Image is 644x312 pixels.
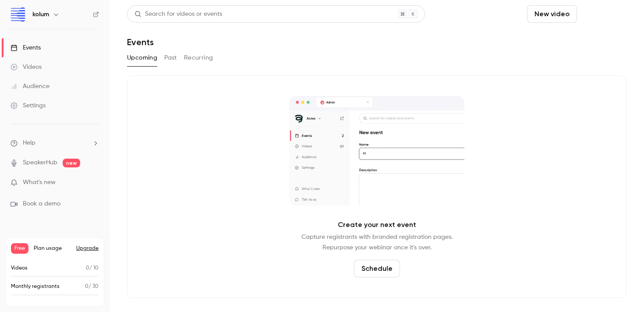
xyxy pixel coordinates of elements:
h6: kolum [32,10,49,19]
div: Audience [11,82,50,91]
div: Settings [11,101,46,110]
div: Events [11,43,41,52]
span: Help [23,138,35,148]
button: Recurring [184,51,213,65]
a: SpeakerHub [23,158,57,167]
iframe: Noticeable Trigger [88,179,99,187]
span: new [63,159,80,167]
span: 0 [85,284,88,289]
button: Schedule [354,260,400,277]
div: Videos [11,63,42,71]
span: Plan usage [34,245,71,252]
img: kolum [11,7,25,21]
button: Upgrade [76,245,99,252]
button: Past [164,51,177,65]
p: Create your next event [338,220,416,230]
p: / 30 [85,283,99,291]
span: 0 [86,266,89,271]
span: Book a demo [23,199,60,209]
span: What's new [23,178,56,187]
button: Schedule [580,5,626,23]
p: / 10 [86,264,99,272]
p: Capture registrants with branded registration pages. Repurpose your webinar once it's over. [301,232,453,253]
p: Videos [11,264,28,272]
div: Search for videos or events [134,10,222,19]
h1: Events [127,37,154,47]
p: Monthly registrants [11,283,60,291]
button: New video [527,5,577,23]
li: help-dropdown-opener [11,138,99,148]
span: Free [11,243,28,254]
button: Upcoming [127,51,157,65]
